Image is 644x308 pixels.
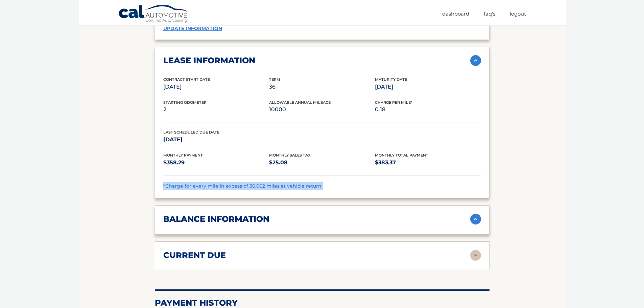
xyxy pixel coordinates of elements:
span: Contract Start Date [163,77,210,82]
a: update information [163,25,222,31]
span: Monthly Payment [163,153,203,158]
a: Dashboard [442,8,469,19]
span: Maturity Date [375,77,407,82]
h2: lease information [163,55,255,66]
p: $383.37 [375,158,481,167]
span: Payments Received [163,226,205,230]
p: 10000 [269,105,375,114]
span: *Charge for every mile in excess of 30,002 miles at vehicle return [163,183,321,189]
a: FAQ's [484,8,495,19]
a: Cal Automotive [118,4,189,24]
span: Charge Per Mile* [375,100,412,105]
span: Monthly Sales Tax [269,153,311,158]
span: Term [269,77,280,82]
p: 36 [269,82,375,92]
p: 2 [163,105,269,114]
h2: balance information [163,214,269,224]
p: [DATE] [163,135,269,144]
p: $25.08 [269,158,375,167]
p: $358.29 [163,158,269,167]
img: accordion-active.svg [470,214,481,224]
h2: current due [163,250,226,260]
p: 0.18 [375,105,481,114]
p: [DATE] [163,82,269,92]
span: Monthly Total Payment [375,153,428,158]
span: Allowable Annual Mileage [269,100,331,105]
span: Starting Odometer [163,100,207,105]
a: Logout [510,8,526,19]
span: Last Scheduled Due Date [163,130,219,135]
h2: Payment History [155,298,490,308]
img: accordion-rest.svg [470,250,481,261]
img: accordion-active.svg [470,55,481,66]
p: [DATE] [375,82,481,92]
